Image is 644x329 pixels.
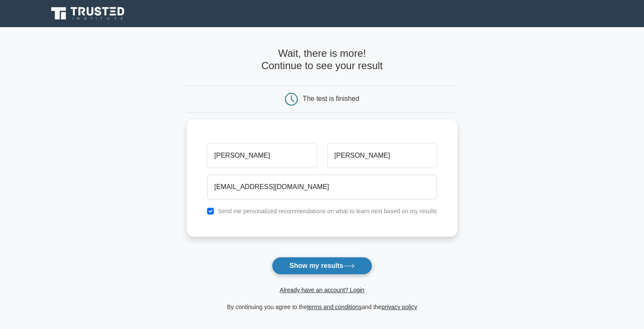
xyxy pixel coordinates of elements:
[182,302,462,312] div: By continuing you agree to the and the
[207,143,317,168] input: First name
[187,47,457,72] h4: Wait, there is more! Continue to see your result
[303,95,359,102] div: The test is finished
[272,257,372,275] button: Show my results
[307,304,362,310] a: terms and conditions
[327,143,437,168] input: Last name
[207,175,437,199] input: Email
[218,208,437,215] label: Send me personalized recommendations on what to learn next based on my results
[279,287,364,293] a: Already have an account? Login
[381,304,417,310] a: privacy policy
